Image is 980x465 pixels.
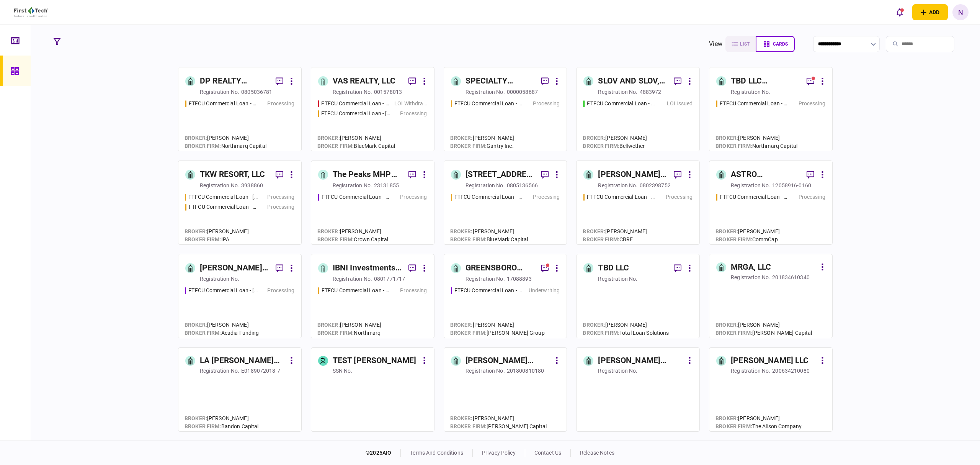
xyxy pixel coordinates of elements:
a: [STREET_ADDRESS], LLCregistration no.0805136566FTFCU Commercial Loan - 503 E 6th Street Del RioPr... [444,160,567,245]
div: [PERSON_NAME] [450,321,545,329]
div: registration no. [200,367,239,375]
span: Broker : [317,322,340,328]
div: Processing [267,287,294,295]
span: broker firm : [715,330,752,336]
div: Processing [799,100,825,108]
div: registration no. [200,275,239,283]
div: Northmarq [317,329,382,337]
div: [PERSON_NAME] [715,134,797,142]
div: registration no. [465,182,505,189]
span: Broker : [317,135,340,141]
span: Broker : [185,135,207,141]
div: [PERSON_NAME] Revocable Trust [598,355,684,367]
span: broker firm : [185,236,221,242]
div: Processing [666,193,693,201]
span: broker firm : [583,236,619,242]
a: [PERSON_NAME] Revocable Trustregistration no. [576,347,700,432]
img: client company logo [14,7,48,17]
div: 4883972 [640,88,661,96]
div: FTFCU Commercial Loan - 6110 N US Hwy 89 Flagstaff AZ [322,193,390,201]
div: Processing [400,110,427,118]
div: [PERSON_NAME] [715,321,812,329]
div: [PERSON_NAME] [715,228,780,236]
span: broker firm : [317,330,354,336]
div: SLOV AND SLOV, LLC [598,75,668,87]
div: BlueMark Capital [450,236,528,244]
div: N [952,4,969,20]
a: release notes [580,450,614,456]
div: registration no. [465,367,505,375]
div: FTFCU Commercial Loan - 566 W Farm to Market 1960 [189,100,258,108]
div: registration no. [731,88,770,96]
div: 0000058687 [507,88,538,96]
span: broker firm : [583,143,619,149]
div: registration no. [731,182,770,189]
button: cards [756,36,795,52]
div: [PERSON_NAME] [450,414,547,422]
a: TKW RESORT, LLCregistration no.3938860FTFCU Commercial Loan - 1402 Boone StreetProcessingFTFCU Co... [178,160,302,245]
div: Northmarq Capital [715,142,797,150]
div: The Alison Company [715,422,802,431]
div: [PERSON_NAME] [583,321,669,329]
div: [PERSON_NAME] [185,228,249,236]
div: TBD LLC [598,262,629,274]
div: [PERSON_NAME] [450,134,514,142]
div: 12058916-0160 [772,182,811,189]
span: broker firm : [450,236,487,242]
div: Underwriting [529,287,560,295]
a: DP REALTY INVESTMENT, LLCregistration no.0805036781FTFCU Commercial Loan - 566 W Farm to Market 1... [178,67,302,151]
div: Total Loan Solutions [583,329,669,337]
div: registration no. [200,88,239,96]
span: broker firm : [185,330,221,336]
div: E0189072018-7 [241,367,280,375]
div: FTFCU Commercial Loan - 503 E 6th Street Del Rio [454,193,523,201]
div: CommCap [715,236,780,244]
a: IBNI Investments, LLCregistration no.0801771717FTFCU Commercial Loan - 6 Uvalde Road Houston TX P... [311,254,434,338]
span: broker firm : [317,236,354,242]
div: [PERSON_NAME] [317,321,382,329]
div: IBNI Investments, LLC [333,262,402,274]
div: Processing [533,100,560,108]
div: FTFCU Commercial Loan - 6 Dunbar Rd Monticello NY [188,287,258,295]
div: 3938860 [241,182,263,189]
span: Broker : [450,228,473,234]
div: Processing [400,193,427,201]
div: [STREET_ADDRESS], LLC [465,169,535,181]
span: broker firm : [317,143,354,149]
div: Bandon Capital [185,422,258,431]
div: registration no. [731,367,770,375]
a: GREENSBORO ESTATES LLCregistration no.17088893FTFCU Commercial Loan - 1770 Allens Circle Greensbo... [444,254,567,338]
span: Broker : [450,135,473,141]
a: LA [PERSON_NAME] LLC.registration no.E0189072018-7Broker:[PERSON_NAME]broker firm:Bandon Capital [178,347,302,432]
div: registration no. [731,273,770,281]
div: 0805036781 [241,88,272,96]
div: TKW RESORT, LLC [200,169,265,181]
a: SLOV AND SLOV, LLCregistration no.4883972FTFCU Commercial Loan - 1639 Alameda Ave Lakewood OHLOI ... [576,67,700,151]
div: BlueMark Capital [317,142,395,150]
span: broker firm : [185,423,221,429]
span: Broker : [715,415,738,421]
a: [PERSON_NAME] & [PERSON_NAME] PROPERTY HOLDINGS, LLCregistration no.0802398752FTFCU Commercial Lo... [576,160,700,245]
span: Broker : [450,415,473,421]
div: TEST [PERSON_NAME] [333,355,416,367]
span: Broker : [185,322,207,328]
div: [PERSON_NAME] [715,414,802,422]
div: 0805136566 [507,182,538,189]
div: The Peaks MHP LLC [333,169,402,181]
span: broker firm : [185,143,221,149]
span: Broker : [715,322,738,328]
div: [PERSON_NAME] [450,228,528,236]
div: Processing [400,287,427,295]
span: list [740,41,750,47]
div: IPA [185,236,249,244]
div: registration no. [200,182,239,189]
div: FTFCU Commercial Loan - 1402 Boone Street [188,193,258,201]
span: Broker : [450,322,473,328]
a: ASTRO PROPERTIES LLCregistration no.12058916-0160FTFCU Commercial Loan - 1650 S Carbon Ave Price ... [709,160,833,245]
div: Processing [267,203,294,211]
span: Broker : [583,322,605,328]
div: LOI Issued [667,100,693,108]
div: 201834610340 [772,273,810,281]
div: Processing [267,100,294,108]
div: FTFCU Commercial Loan - 1770 Allens Circle Greensboro GA [454,287,523,295]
